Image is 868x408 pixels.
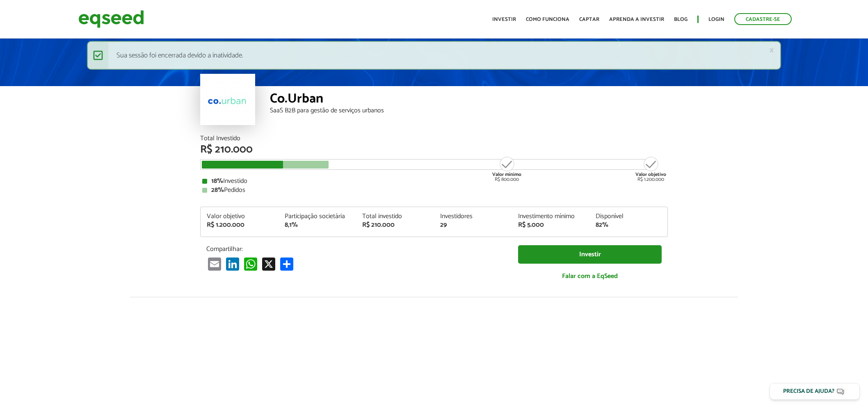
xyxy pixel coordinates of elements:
div: R$ 800.000 [491,156,522,182]
div: Co.Urban [270,92,668,107]
div: SaaS B2B para gestão de serviços urbanos [270,107,668,114]
div: Total investido [362,213,428,220]
div: R$ 210.000 [362,222,428,228]
a: Blog [674,17,688,22]
strong: Valor mínimo [492,171,521,178]
strong: 18% [211,176,223,187]
a: Como funciona [526,17,569,22]
a: Login [708,17,724,22]
a: × [769,46,774,55]
div: Investido [202,178,666,185]
a: LinkedIn [224,257,241,271]
div: Disponível [596,213,661,220]
div: R$ 210.000 [200,144,668,155]
div: Sua sessão foi encerrada devido a inatividade. [87,41,781,70]
a: Falar com a EqSeed [518,268,662,285]
a: Compartilhar [279,257,295,271]
strong: Valor objetivo [635,171,666,178]
a: Investir [518,245,662,264]
div: 82% [596,222,661,228]
div: 29 [440,222,506,228]
div: R$ 1.200.000 [635,156,666,182]
div: Investimento mínimo [518,213,584,220]
p: Compartilhar: [206,245,506,253]
strong: 28% [211,185,224,196]
div: Valor objetivo [207,213,272,220]
img: EqSeed [78,8,144,30]
div: Participação societária [285,213,350,220]
a: Email [206,257,223,271]
div: R$ 5.000 [518,222,584,228]
a: X [260,257,277,271]
a: Aprenda a investir [609,17,664,22]
div: Total Investido [200,135,668,142]
a: WhatsApp [242,257,259,271]
a: Captar [579,17,599,22]
div: Pedidos [202,187,666,194]
a: Cadastre-se [734,13,792,25]
a: Investir [492,17,516,22]
div: Investidores [440,213,506,220]
div: R$ 1.200.000 [207,222,272,228]
div: 8,1% [285,222,350,228]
